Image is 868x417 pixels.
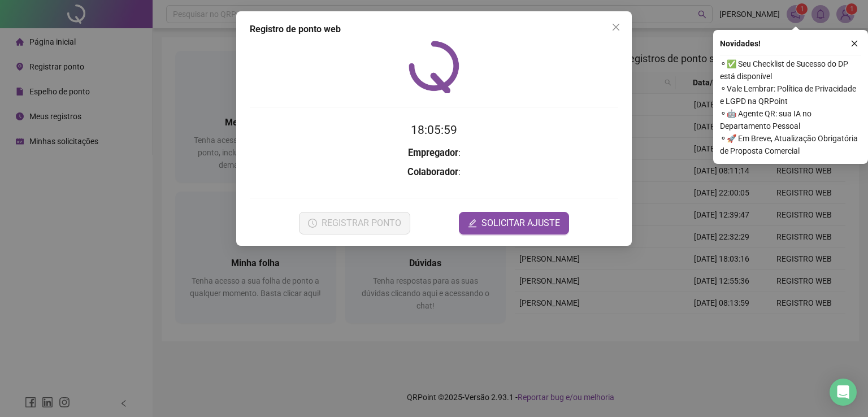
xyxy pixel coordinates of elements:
[607,18,625,36] button: Close
[459,212,569,234] button: editSOLICITAR AJUSTE
[468,219,477,228] span: edit
[481,216,560,230] span: SOLICITAR AJUSTE
[407,167,458,177] strong: Colaborador
[720,82,861,107] span: ⚬ Vale Lembrar: Política de Privacidade e LGPD na QRPoint
[250,23,618,36] div: Registro de ponto web
[850,40,858,47] span: close
[720,37,761,50] span: Novidades !
[411,123,457,137] time: 18:05:59
[250,165,618,180] h3: :
[250,146,618,160] h3: :
[611,23,620,32] span: close
[830,379,857,406] div: Open Intercom Messenger
[408,147,458,158] strong: Empregador
[720,132,861,157] span: ⚬ 🚀 Em Breve, Atualização Obrigatória de Proposta Comercial
[720,107,861,132] span: ⚬ 🤖 Agente QR: sua IA no Departamento Pessoal
[720,58,861,82] span: ⚬ ✅ Seu Checklist de Sucesso do DP está disponível
[299,212,410,234] button: REGISTRAR PONTO
[409,41,459,93] img: QRPoint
